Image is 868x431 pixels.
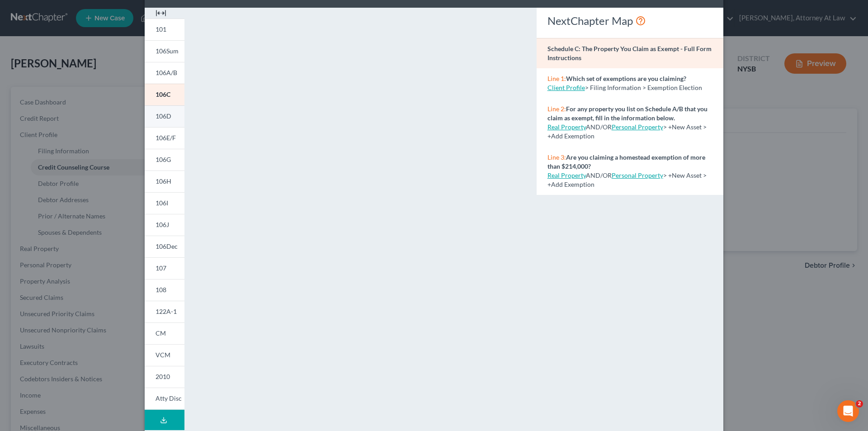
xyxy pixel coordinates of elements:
a: 106I [145,192,184,214]
a: 122A-1 [145,301,184,322]
span: 106E/F [156,134,176,142]
span: AND/OR [547,123,612,131]
span: 108 [156,286,166,294]
a: 106Sum [145,40,184,62]
a: Real Property [547,171,586,179]
a: Real Property [547,123,586,131]
strong: For any property you list on Schedule A/B that you claim as exempt, fill in the information below. [547,105,708,122]
a: Personal Property [612,171,663,179]
a: 106Dec [145,236,184,257]
a: 106A/B [145,62,184,84]
span: 106Sum [156,47,179,55]
a: 101 [145,19,184,40]
span: > +New Asset > +Add Exemption [547,171,707,188]
span: Line 3: [547,153,566,161]
span: 106H [156,177,171,185]
span: 106G [156,156,171,163]
a: 106E/F [145,127,184,149]
a: 106J [145,214,184,236]
a: Atty Disc [145,388,184,410]
a: VCM [145,344,184,366]
a: Personal Property [612,123,663,131]
a: 106G [145,149,184,171]
span: Atty Disc [156,394,182,402]
span: 106Dec [156,242,178,250]
span: 2 [856,400,863,407]
strong: Are you claiming a homestead exemption of more than $214,000? [547,153,705,170]
a: 108 [145,279,184,301]
span: Line 1: [547,75,566,82]
a: 106D [145,105,184,127]
a: 106H [145,171,184,192]
div: NextChapter Map [547,14,712,28]
span: 106D [156,112,171,120]
span: 106J [156,221,169,228]
strong: Schedule C: The Property You Claim as Exempt - Full Form Instructions [547,45,712,62]
a: 106C [145,84,184,105]
span: 106I [156,199,168,207]
span: > Filing Information > Exemption Election [585,84,702,91]
iframe: Intercom live chat [837,400,859,422]
span: Line 2: [547,105,566,113]
span: > +New Asset > +Add Exemption [547,123,707,140]
a: 107 [145,257,184,279]
span: 107 [156,264,166,272]
img: expand-e0f6d898513216a626fdd78e52531dac95497ffd26381d4c15ee2fc46db09dca.svg [156,8,166,19]
span: AND/OR [547,171,612,179]
span: 101 [156,25,166,33]
span: 2010 [156,373,170,380]
a: CM [145,322,184,344]
a: 2010 [145,366,184,388]
strong: Which set of exemptions are you claiming? [566,75,686,82]
span: 106A/B [156,69,177,76]
span: CM [156,329,166,337]
a: Client Profile [547,84,585,91]
span: VCM [156,351,170,359]
span: 106C [156,90,170,98]
span: 122A-1 [156,308,177,315]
